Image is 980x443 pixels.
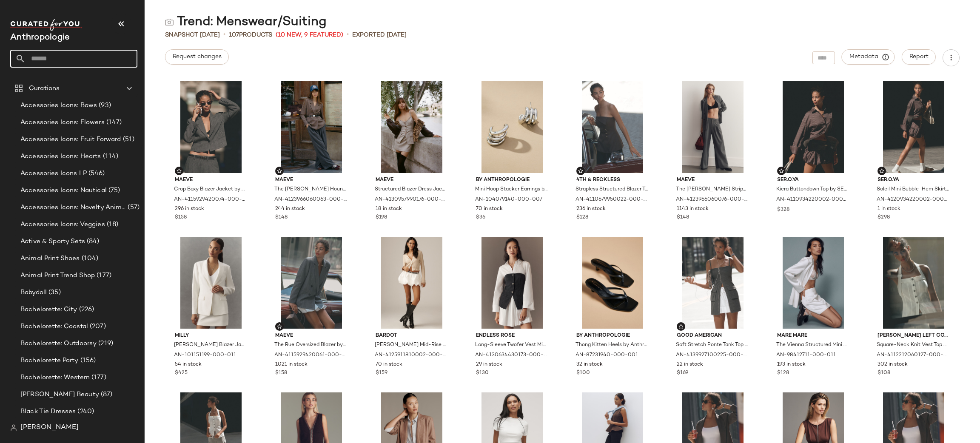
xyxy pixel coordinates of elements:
[277,324,282,329] img: svg%3e
[175,361,202,369] span: 54 in stock
[469,237,555,329] img: 4130634430173_018_b
[20,339,97,349] span: Bachelorette: Outdoorsy
[268,237,354,329] img: 4115929420061_008_b14
[376,214,387,221] span: $198
[229,31,272,40] div: Products
[20,169,87,179] span: Accessories Icons LP
[376,332,448,340] span: Bardot
[842,49,895,65] button: Metadata
[80,254,99,264] span: (104)
[375,341,447,349] span: [PERSON_NAME] Mid-Rise Bubble Mini Skort by Bardot in Ivory, Women's, Size: 8, Polyester/Nylon/El...
[670,81,756,173] img: 4123966060076_008_b
[274,196,347,204] span: AN-4123966060063-000-008
[776,186,849,193] span: Kiera Buttondown Top by SER.O.YA in Brown, Women's, Size: XS, Cotton/Spandex at Anthropologie
[268,81,354,173] img: 4123966060063_008_b15
[476,214,485,221] span: $36
[175,369,188,377] span: $425
[275,369,287,377] span: $158
[97,339,113,349] span: (219)
[105,118,122,128] span: (147)
[369,237,455,329] img: 4125911810002_011_b
[476,332,548,340] span: Endless Rose
[165,49,229,65] button: Request changes
[97,101,111,111] span: (93)
[20,254,80,264] span: Animal Print Shoes
[168,237,254,329] img: 101151199_011_b2
[576,369,590,377] span: $100
[676,196,748,204] span: AN-4123966060076-000-008
[20,135,121,145] span: Accessories Icons: Fruit Forward
[570,81,655,173] img: 4110679950022_020_b14
[677,369,688,377] span: $169
[275,176,348,184] span: Maeve
[10,33,70,42] span: Current Company Name
[87,169,105,179] span: (546)
[476,205,503,213] span: 70 in stock
[777,176,849,184] span: SER.O.YA
[570,237,655,329] img: 87231940_001_b2
[770,81,856,173] img: 4110934220002_544_b14
[877,361,908,369] span: 302 in stock
[20,152,101,162] span: Accessories Icons: Hearts
[101,152,119,162] span: (114)
[20,322,88,332] span: Bachelorette: Coastal
[849,53,888,61] span: Metadata
[29,84,60,94] span: Curations
[676,341,748,349] span: Soft Stretch Ponte Tank Top by Good American in Grey, Women's, Size: XL, Polyester/Nylon/Rayon at...
[175,332,247,340] span: Milly
[376,205,402,213] span: 18 in stock
[576,205,606,213] span: 236 in stock
[877,176,950,184] span: SER.O.YA
[88,322,106,332] span: (207)
[375,196,447,204] span: AN-4130957990176-000-014
[677,214,689,221] span: $148
[576,361,603,369] span: 32 in stock
[165,18,174,26] img: svg%3e
[776,352,836,359] span: AN-98412711-000-011
[275,205,305,213] span: 244 in stock
[476,369,489,377] span: $130
[20,271,95,281] span: Animal Print Trend Shop
[274,352,347,359] span: AN-4115929420061-000-008
[90,373,106,383] span: (177)
[376,369,387,377] span: $159
[902,49,936,65] button: Report
[770,237,856,329] img: 98412711_011_b4
[105,220,119,230] span: (18)
[347,30,349,40] span: •
[871,81,957,173] img: 4120934220002_544_b14
[20,237,85,247] span: Active & Sporty Sets
[909,54,929,60] span: Report
[172,54,222,60] span: Request changes
[576,214,588,221] span: $128
[20,407,76,417] span: Black Tie Dresses
[175,205,204,213] span: 296 in stock
[126,203,140,213] span: (57)
[165,14,327,31] div: Trend: Menswear/Suiting
[121,135,135,145] span: (51)
[165,31,220,40] span: Snapshot [DATE]
[20,373,90,383] span: Bachelorette: Western
[779,168,784,173] img: svg%3e
[576,332,649,340] span: By Anthropologie
[777,369,789,377] span: $128
[877,369,890,377] span: $108
[275,332,348,340] span: Maeve
[677,332,749,340] span: Good American
[677,205,709,213] span: 1143 in stock
[677,176,749,184] span: Maeve
[274,341,347,349] span: The Rue Oversized Blazer by Maeve Jacket in Grey, Women's, Size: XS, Polyester/Rayon/Spandex at A...
[76,407,94,417] span: (240)
[85,237,100,247] span: (84)
[369,81,455,173] img: 4130957990176_014_b14
[877,186,949,193] span: Soleil Mini Bubble-Hem Skirt by SER.O.YA in Brown, Women's, Size: Large, Cotton/Spandex at Anthro...
[375,186,447,193] span: Structured Blazer Dress Jacket by Maeve in Beige, Women's, Size: XS, Polyester/Viscose/Spandex at...
[575,186,648,193] span: Strapless Structured Blazer Top by 4th & Reckless in Brown, Women's, Size: XS, Polyester/Viscose ...
[475,341,547,349] span: Long-Sleeve Twofer Vest Mini Dress by Endless Rose in Black, Women's, Size: Small, Polyester at A...
[879,168,884,173] img: svg%3e
[576,176,649,184] span: 4th & Reckless
[20,101,97,111] span: Accessories Icons: Bows
[20,118,105,128] span: Accessories Icons: Flowers
[229,32,239,38] span: 107
[20,356,79,366] span: Bachelorette Party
